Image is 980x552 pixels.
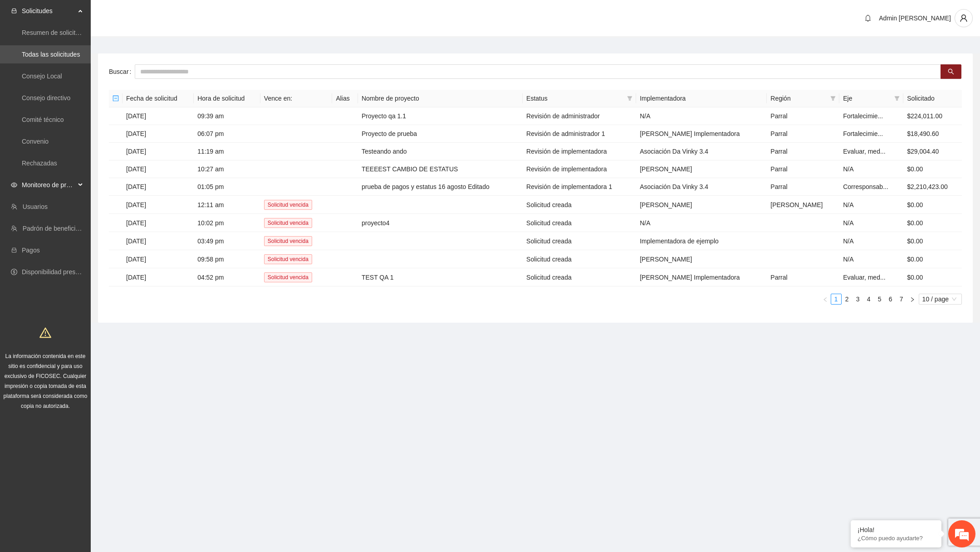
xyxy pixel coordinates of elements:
td: Parral [767,107,839,125]
td: [DATE] [122,250,194,268]
span: search [948,68,954,76]
a: 1 [831,294,841,304]
td: $18,490.60 [903,125,962,143]
button: user [955,9,973,27]
td: TEEEEST CAMBIO DE ESTATUS [358,160,523,178]
td: Proyecto de prueba [358,125,523,143]
td: [DATE] [122,196,194,214]
td: Parral [767,178,839,196]
span: Solicitud vencida [264,200,312,210]
li: Previous Page [820,294,831,305]
a: Rechazadas [22,160,57,167]
a: Pagos [22,247,40,254]
a: Todas las solicitudes [22,51,80,58]
td: N/A [839,232,903,250]
td: $0.00 [903,196,962,214]
td: 03:49 pm [194,232,260,250]
td: Revisión de implementadora 1 [523,178,636,196]
td: $0.00 [903,250,962,268]
span: user [955,14,972,22]
a: Comité técnico [22,116,64,123]
td: Solicitud creada [523,196,636,214]
td: Solicitud creada [523,250,636,268]
td: Asociación Da Vinky 3.4 [636,143,767,160]
span: eye [11,182,17,188]
span: inbox [11,8,17,14]
td: Asociación Da Vinky 3.4 [636,178,767,196]
button: bell [861,11,875,25]
td: $0.00 [903,214,962,232]
span: Estamos en línea. [53,121,125,213]
td: Revisión de implementadora [523,160,636,178]
span: La información contenida en este sitio es confidencial y para uso exclusivo de FICOSEC. Cualquier... [4,353,88,409]
li: 2 [842,294,853,305]
span: Fortalecimie... [843,112,883,120]
span: left [823,297,828,302]
td: Solicitud creada [523,214,636,232]
a: 2 [842,294,852,304]
a: 7 [897,294,906,304]
td: 11:19 am [194,143,260,160]
td: [DATE] [122,178,194,196]
td: [PERSON_NAME] [636,160,767,178]
td: N/A [839,214,903,232]
td: N/A [839,250,903,268]
td: Solicitud creada [523,268,636,286]
td: Revisión de administrador [523,107,636,125]
td: Parral [767,143,839,160]
span: filter [828,92,838,105]
button: right [907,294,918,305]
th: Nombre de proyecto [358,90,523,107]
td: proyecto4 [358,214,523,232]
th: Implementadora [636,90,767,107]
div: ¡Hola! [857,526,935,533]
button: left [820,294,831,305]
th: Vence en: [260,90,333,107]
th: Fecha de solicitud [122,90,194,107]
span: filter [892,92,902,105]
td: 04:52 pm [194,268,260,286]
td: N/A [839,160,903,178]
td: $29,004.40 [903,143,962,160]
span: Región [770,93,827,103]
label: Buscar [109,64,135,79]
td: Testeando ando [358,143,523,160]
li: 6 [885,294,896,305]
a: Convenio [22,138,49,145]
span: warning [39,327,51,339]
td: [PERSON_NAME] Implementadora [636,268,767,286]
td: [PERSON_NAME] [636,250,767,268]
span: Evaluar, med... [843,274,885,281]
td: 09:58 pm [194,250,260,268]
span: 10 / page [922,294,958,304]
td: [DATE] [122,143,194,160]
div: Chatee con nosotros ahora [47,46,152,58]
span: Solicitud vencida [264,272,312,282]
a: 4 [864,294,874,304]
span: Fortalecimie... [843,130,883,137]
a: 6 [886,294,896,304]
span: Corresponsab... [843,183,888,190]
p: ¿Cómo puedo ayudarte? [857,535,935,542]
span: filter [894,96,900,101]
a: 5 [875,294,885,304]
td: 12:11 am [194,196,260,214]
button: search [941,64,961,79]
td: 06:07 pm [194,125,260,143]
td: prueba de pagos y estatus 16 agosto Editado [358,178,523,196]
th: Solicitado [903,90,962,107]
span: Estatus [526,93,623,103]
td: [DATE] [122,160,194,178]
td: N/A [839,196,903,214]
td: Revisión de administrador 1 [523,125,636,143]
textarea: Escriba su mensaje y pulse “Intro” [5,247,173,279]
li: Next Page [907,294,918,305]
th: Hora de solicitud [194,90,260,107]
td: N/A [636,214,767,232]
td: Proyecto qa 1.1 [358,107,523,125]
span: Solicitud vencida [264,254,312,264]
li: 3 [853,294,863,305]
td: TEST QA 1 [358,268,523,286]
span: Admin [PERSON_NAME] [879,15,951,22]
td: 10:27 am [194,160,260,178]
